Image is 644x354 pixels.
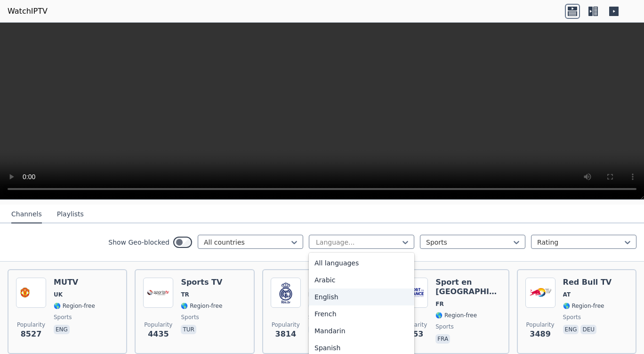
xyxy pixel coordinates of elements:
[563,313,581,321] span: sports
[435,312,477,319] span: 🌎 Region-free
[580,325,596,334] p: deu
[526,321,555,329] span: Popularity
[148,329,169,340] span: 4435
[563,291,571,298] span: AT
[54,278,95,287] h6: MUTV
[563,325,579,334] p: eng
[108,238,169,247] label: Show Geo-blocked
[57,206,84,223] button: Playlists
[435,300,443,308] span: FR
[17,321,45,329] span: Popularity
[435,323,453,330] span: sports
[54,313,72,321] span: sports
[143,278,173,308] img: Sports TV
[309,272,414,288] div: Arabic
[8,6,48,17] a: WatchIPTV
[272,321,300,329] span: Popularity
[54,302,95,310] span: 🌎 Region-free
[309,305,414,322] div: French
[16,278,46,308] img: MUTV
[11,206,42,223] button: Channels
[525,278,555,308] img: Red Bull TV
[21,329,42,340] span: 8527
[54,325,70,334] p: eng
[181,325,196,334] p: tur
[435,334,450,344] p: fra
[181,291,189,298] span: TR
[308,291,316,298] span: ES
[308,325,322,334] p: spa
[181,302,222,310] span: 🌎 Region-free
[271,278,301,308] img: Real Madrid TV
[309,322,414,339] div: Mandarin
[144,321,172,329] span: Popularity
[563,302,604,310] span: 🌎 Region-free
[563,278,612,287] h6: Red Bull TV
[308,313,326,321] span: sports
[181,313,199,321] span: sports
[308,278,373,287] h6: Real Madrid TV
[309,288,414,305] div: English
[435,278,500,296] h6: Sport en [GEOGRAPHIC_DATA]
[181,278,222,287] h6: Sports TV
[530,329,551,340] span: 3489
[309,255,414,272] div: All languages
[308,302,350,310] span: 🌎 Region-free
[275,329,297,340] span: 3814
[54,291,63,298] span: UK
